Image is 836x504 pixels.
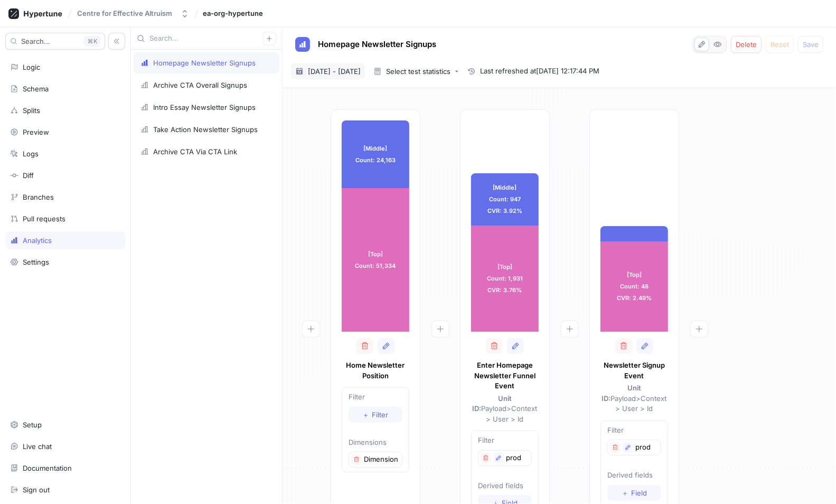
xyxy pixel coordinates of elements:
[23,63,40,71] div: Logic
[349,437,402,448] p: Dimensions
[798,36,823,53] button: Save
[23,214,65,223] div: Pull requests
[153,103,256,111] div: Intro Essay Newsletter Signups
[736,41,757,48] span: Delete
[153,125,258,134] div: Take Action Newsletter Signups
[803,41,819,48] span: Save
[635,442,651,453] p: prod
[372,412,389,418] span: Filter
[318,40,436,49] span: Homepage Newsletter Signups
[23,486,50,494] div: Sign out
[153,59,256,67] div: Homepage Newsletter Signups
[600,383,668,414] p: Payload > Context > User > Id
[766,36,794,53] button: Reset
[84,36,100,46] div: K
[349,407,402,423] button: ＋Filter
[23,128,49,136] div: Preview
[363,412,370,418] span: ＋
[478,481,532,491] p: Derived fields
[77,9,172,18] div: Centre for Effective Altruism
[478,435,532,446] p: Filter
[21,38,50,44] span: Search...
[23,171,34,180] div: Diff
[369,63,463,79] button: Select test statistics
[23,464,72,472] div: Documentation
[480,66,599,77] span: Last refreshed at [DATE] 12:17:44 PM
[386,68,450,75] div: Select test statistics
[602,384,642,403] strong: Unit ID:
[5,459,125,477] a: Documentation
[471,173,539,226] div: [Middle] Count: 947 CVR: 3.92%
[73,5,193,22] button: Centre for Effective Altruism
[153,81,247,89] div: Archive CTA Overall Signups
[600,241,668,332] div: [Top] Count: 48 CVR: 2.49%
[153,147,237,156] div: Archive CTA Via CTA Link
[342,188,409,332] div: [Top] Count: 51,334
[149,33,262,44] input: Search...
[203,10,263,17] span: ea-org-hypertune
[342,120,409,188] div: [Middle] Count: 24,163
[771,41,789,48] span: Reset
[23,85,49,93] div: Schema
[23,193,54,201] div: Branches
[23,442,52,451] div: Live chat
[607,485,661,501] button: ＋Field
[364,454,400,465] p: Dimension 1
[23,106,40,115] div: Splits
[631,490,647,496] span: Field
[607,425,661,436] p: Filter
[506,453,521,463] p: prod
[471,394,539,425] p: Payload > Context > User > Id
[23,421,42,429] div: Setup
[23,150,39,158] div: Logs
[600,360,668,381] p: Newsletter Signup Event
[471,226,539,332] div: [Top] Count: 1,931 CVR: 3.76%
[349,392,402,403] p: Filter
[342,360,409,381] p: Home Newsletter Position
[308,66,361,77] span: [DATE] - [DATE]
[471,360,539,391] p: Enter Homepage Newsletter Funnel Event
[607,470,661,481] p: Derived fields
[23,258,49,266] div: Settings
[622,490,628,496] span: ＋
[731,36,762,53] button: Delete
[23,236,52,245] div: Analytics
[5,33,105,50] button: Search...K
